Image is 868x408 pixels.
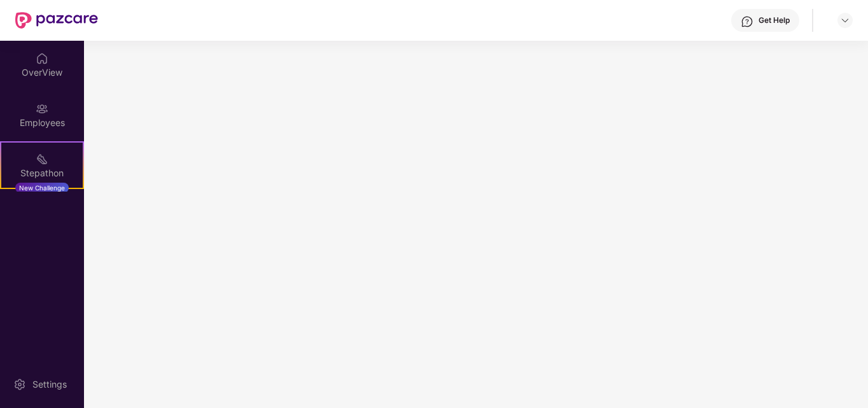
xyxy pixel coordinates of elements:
[36,153,48,165] img: svg+xml;base64,PHN2ZyB4bWxucz0iaHR0cDovL3d3dy53My5vcmcvMjAwMC9zdmciIHdpZHRoPSIyMSIgaGVpZ2h0PSIyMC...
[840,15,850,25] img: svg+xml;base64,PHN2ZyBpZD0iRHJvcGRvd24tMzJ4MzIiIHhtbG5zPSJodHRwOi8vd3d3LnczLm9yZy8yMDAwL3N2ZyIgd2...
[15,183,69,193] div: New Challenge
[36,102,48,115] img: svg+xml;base64,PHN2ZyBpZD0iRW1wbG95ZWVzIiB4bWxucz0iaHR0cDovL3d3dy53My5vcmcvMjAwMC9zdmciIHdpZHRoPS...
[13,378,26,391] img: svg+xml;base64,PHN2ZyBpZD0iU2V0dGluZy0yMHgyMCIgeG1sbnM9Imh0dHA6Ly93d3cudzMub3JnLzIwMDAvc3ZnIiB3aW...
[36,52,48,65] img: svg+xml;base64,PHN2ZyBpZD0iSG9tZSIgeG1sbnM9Imh0dHA6Ly93d3cudzMub3JnLzIwMDAvc3ZnIiB3aWR0aD0iMjAiIG...
[741,15,753,28] img: svg+xml;base64,PHN2ZyBpZD0iSGVscC0zMngzMiIgeG1sbnM9Imh0dHA6Ly93d3cudzMub3JnLzIwMDAvc3ZnIiB3aWR0aD...
[29,378,71,391] div: Settings
[759,15,790,25] div: Get Help
[1,167,83,179] div: Stepathon
[15,12,98,29] img: New Pazcare Logo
